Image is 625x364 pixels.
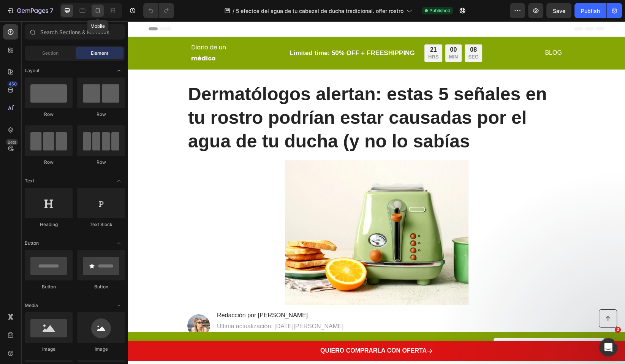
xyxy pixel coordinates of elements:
button: Publish [574,3,606,18]
span: Media [25,302,38,309]
span: Layout [25,67,40,74]
div: 00 [321,25,330,33]
span: Text [25,177,34,184]
span: 2 [615,327,621,333]
strong: QUIERO COMPRARLA CON OFERTA [192,326,299,332]
span: Published [429,7,450,14]
span: Save [553,8,565,14]
a: GET 50% OFF [366,317,476,337]
h1: Dermatólogos alertan: estas 5 señales en tu rostro podrían estar causadas por el agua de tu ducha... [59,60,438,133]
span: 5 efectos del agua de tu cabezal de ducha tradicional. offer rostro [236,7,403,15]
button: 7 [3,3,57,18]
p: Diario de un [63,21,98,43]
span: Toggle open [113,65,125,77]
span: Toggle open [113,299,125,312]
div: Button [25,283,73,290]
div: Row [25,111,73,118]
div: 450 [7,81,18,87]
p: 7 [50,6,53,15]
button: Save [546,3,571,18]
div: Image [77,346,125,353]
span: Toggle open [113,175,125,187]
div: Text Block [77,221,125,228]
iframe: Design area [128,21,625,364]
span: Section [42,50,59,57]
div: Row [77,159,125,166]
strong: médico [63,33,88,41]
img: gempages_536292980345013457-4b1ec4dc-2b4e-4cc9-81c8-b5cfd9e57ab0.webp [59,293,82,316]
p: Última actualización: [DATE][PERSON_NAME] [89,301,215,309]
p: MIN [321,33,330,39]
p: SEG [340,33,350,39]
h2: Redacción por [PERSON_NAME] [88,290,216,299]
iframe: Intercom live chat [599,338,617,356]
div: Button [77,283,125,290]
input: Search Sections & Elements [25,24,125,40]
div: Heading [25,221,73,228]
div: Publish [581,7,600,15]
span: Toggle open [113,237,125,249]
div: Row [25,159,73,166]
img: gempages_536292980345013457-b47b87a6-bec1-4be9-a91a-c72b799f9251.webp [157,139,340,283]
p: HRS [300,33,310,39]
div: Beta [6,139,18,145]
span: / [233,7,234,15]
p: Limited time: 50% OFF + FREESHIPPING [161,28,286,36]
div: Image [25,346,73,353]
div: Undo/Redo [143,3,174,18]
span: Element [91,50,108,57]
div: 21 [300,25,310,33]
span: Button [25,240,39,247]
p: BLOG [417,28,434,36]
div: Row [77,111,125,118]
div: 08 [340,25,350,33]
